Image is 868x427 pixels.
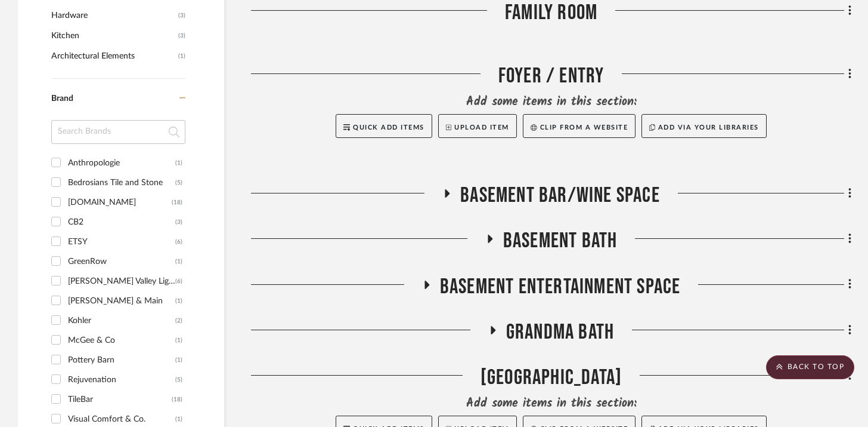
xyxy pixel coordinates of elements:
[68,311,175,330] div: Kohler
[68,272,175,291] div: [PERSON_NAME] Valley Lighting
[175,272,182,291] div: (6)
[175,370,182,389] div: (5)
[51,5,175,26] span: Hardware
[175,252,182,271] div: (1)
[175,232,182,251] div: (6)
[68,153,175,173] div: Anthropologie
[175,153,182,173] div: (1)
[68,173,175,192] div: Bedrosians Tile and Stone
[503,228,618,254] span: Basement Bath
[68,390,172,409] div: TileBar
[68,351,175,370] div: Pottery Barn
[251,94,851,110] div: Add some items in this section:
[51,46,175,66] span: Architectural Elements
[438,114,517,138] button: Upload Item
[766,355,854,379] scroll-to-top-button: BACK TO TOP
[440,274,681,300] span: Basement Entertainment Space
[68,331,175,350] div: McGee & Co
[175,213,182,232] div: (3)
[172,193,182,212] div: (18)
[178,6,185,25] span: (3)
[506,320,614,345] span: Grandma Bath
[68,291,175,311] div: [PERSON_NAME] & Main
[51,120,185,144] input: Search Brands
[68,370,175,389] div: Rejuvenation
[523,114,635,138] button: Clip from a website
[68,213,175,232] div: CB2
[460,183,660,208] span: Basement Bar/Wine Space
[251,395,851,412] div: Add some items in this section:
[175,331,182,350] div: (1)
[68,193,172,212] div: [DOMAIN_NAME]
[641,114,767,138] button: Add via your libraries
[178,26,185,45] span: (3)
[51,26,175,46] span: Kitchen
[51,94,73,103] span: Brand
[68,252,175,271] div: GreenRow
[68,232,175,251] div: ETSY
[353,124,424,131] span: Quick Add Items
[175,291,182,311] div: (1)
[336,114,432,138] button: Quick Add Items
[175,173,182,192] div: (5)
[172,390,182,409] div: (18)
[178,47,185,66] span: (1)
[175,311,182,330] div: (2)
[175,351,182,370] div: (1)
